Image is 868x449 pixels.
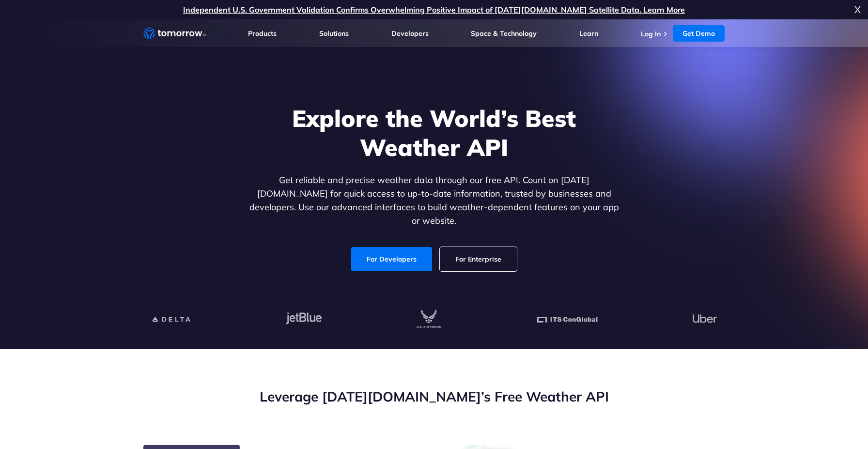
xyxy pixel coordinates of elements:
a: Home link [143,26,206,41]
a: Products [248,29,277,38]
a: Developers [391,29,429,38]
h1: Explore the World’s Best Weather API [247,104,621,162]
a: Get Demo [673,25,725,42]
a: For Enterprise [440,247,517,271]
h2: Leverage [DATE][DOMAIN_NAME]’s Free Weather API [143,387,725,406]
a: Independent U.S. Government Validation Confirms Overwhelming Positive Impact of [DATE][DOMAIN_NAM... [183,5,685,15]
a: Log In [641,30,661,38]
a: Solutions [319,29,349,38]
a: Learn [579,29,598,38]
a: For Developers [351,247,432,271]
a: Space & Technology [471,29,537,38]
p: Get reliable and precise weather data through our free API. Count on [DATE][DOMAIN_NAME] for quic... [247,173,621,228]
